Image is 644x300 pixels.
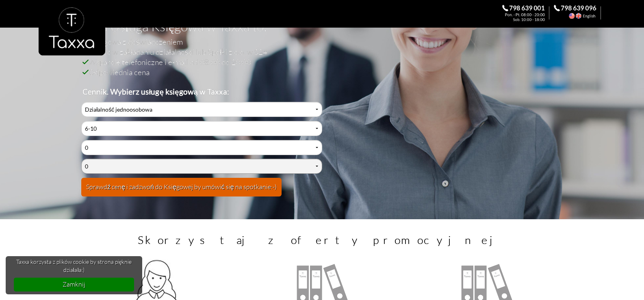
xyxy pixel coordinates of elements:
[82,87,229,96] b: Cennik. Wybierz usługę księgową w Taxxa:
[502,5,554,21] div: Zadzwoń do Księgowej. 798 639 001
[81,102,322,201] div: Cennik Usług Księgowych Przyjaznej Księgowej w Biurze Rachunkowym Taxxa
[6,256,142,294] div: cookieconsent
[112,233,532,247] h3: Skorzystaj z oferty promocyjnej
[14,278,134,291] a: dismiss cookie message
[14,258,134,274] span: Taxxa korzysta z plików cookie by strona pięknie działała:)
[81,178,282,196] button: Sprawdź cenę i zadzwoń do Księgowej by umówić się na spotkanie:-)
[554,5,605,21] div: Call the Accountant. 798 639 096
